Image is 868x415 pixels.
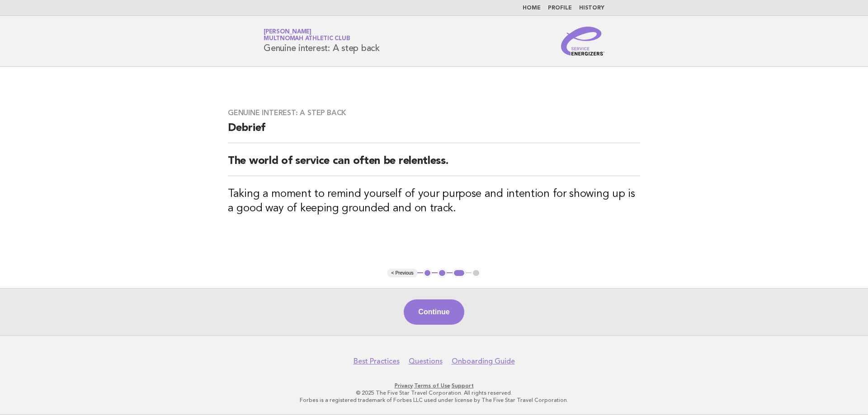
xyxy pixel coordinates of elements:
[561,27,604,56] img: Service Energizers
[548,5,572,11] a: Profile
[157,389,711,396] p: © 2025 The Five Star Travel Corporation. All rights reserved.
[409,357,443,366] a: Questions
[228,108,640,117] h3: Genuine interest: A step back
[264,29,380,53] h1: Genuine interest: A step back
[157,382,711,389] p: · ·
[157,396,711,404] p: Forbes is a registered trademark of Forbes LLC used under license by The Five Star Travel Corpora...
[228,187,640,216] h3: Taking a moment to remind yourself of your purpose and intention for showing up is a good way of ...
[395,382,413,389] a: Privacy
[453,269,466,278] button: 3
[264,29,350,42] a: [PERSON_NAME]Multnomah Athletic Club
[414,382,450,389] a: Terms of Use
[452,357,515,366] a: Onboarding Guide
[404,299,464,325] button: Continue
[228,154,640,176] h2: The world of service can often be relentless.
[354,357,400,366] a: Best Practices
[228,121,640,143] h2: Debrief
[423,269,432,278] button: 1
[264,36,350,42] span: Multnomah Athletic Club
[452,382,474,389] a: Support
[523,5,541,11] a: Home
[579,5,604,11] a: History
[438,269,447,278] button: 2
[387,269,417,278] button: < Previous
